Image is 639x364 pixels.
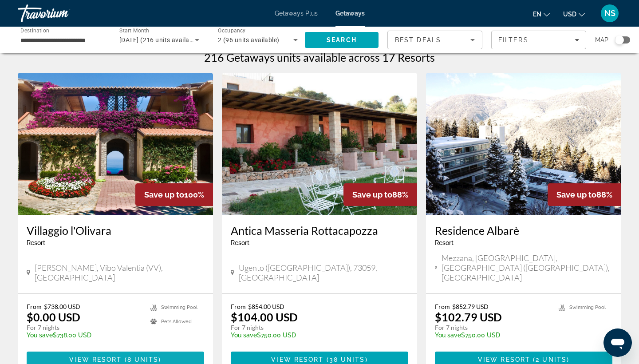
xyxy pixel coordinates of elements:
[27,239,45,246] span: Resort
[343,183,417,206] div: 88%
[127,356,159,363] span: 8 units
[478,356,530,363] span: View Resort
[548,183,621,206] div: 88%
[27,324,142,332] p: For 7 nights
[18,73,213,215] img: Villaggio l'Olivara
[563,8,585,20] button: Change currency
[231,224,408,237] a: Antica Masseria Rottacapozza
[231,332,257,339] span: You save
[231,303,246,310] span: From
[498,36,529,44] span: Filters
[231,310,298,324] p: $104.00 USD
[69,356,122,363] span: View Resort
[604,9,615,18] span: NS
[305,32,379,48] button: Search
[335,10,365,17] a: Getaways
[222,73,417,215] img: Antica Masseria Rottacapozza
[204,51,435,64] h1: 216 Getaways units available across 17 Resorts
[231,332,399,339] p: $750.00 USD
[119,36,200,44] span: [DATE] (216 units available)
[563,11,576,18] span: USD
[435,303,450,310] span: From
[329,356,365,363] span: 38 units
[533,8,550,20] button: Change language
[598,4,621,23] button: User Menu
[248,303,284,310] span: $854.00 USD
[595,34,608,46] span: Map
[435,324,550,332] p: For 7 nights
[271,356,323,363] span: View Resort
[435,332,550,339] p: $750.00 USD
[327,36,357,44] span: Search
[27,224,204,237] a: Villaggio l'Olivara
[442,253,612,282] span: Mezzana, [GEOGRAPHIC_DATA], [GEOGRAPHIC_DATA] ([GEOGRAPHIC_DATA]), [GEOGRAPHIC_DATA]
[27,310,80,324] p: $0.00 USD
[452,303,489,310] span: $852.79 USD
[231,324,399,332] p: For 7 nights
[435,310,502,324] p: $102.79 USD
[18,2,106,25] a: Travorium
[395,36,441,44] span: Best Deals
[119,28,149,34] span: Start Month
[20,27,49,33] span: Destination
[35,263,204,282] span: [PERSON_NAME], Vibo Valentia (VV), [GEOGRAPHIC_DATA]
[491,31,586,49] button: Filters
[27,332,53,339] span: You save
[530,356,569,363] span: ( )
[239,263,408,282] span: Ugento ([GEOGRAPHIC_DATA]), 73059, [GEOGRAPHIC_DATA]
[435,332,461,339] span: You save
[135,183,213,206] div: 100%
[556,190,596,199] span: Save up to
[395,35,475,45] mat-select: Sort by
[275,10,318,17] a: Getaways Plus
[218,28,246,34] span: Occupancy
[122,356,162,363] span: ( )
[44,303,80,310] span: $738.00 USD
[569,305,606,310] span: Swimming Pool
[27,303,42,310] span: From
[426,73,621,215] img: Residence Albarè
[435,224,612,237] a: Residence Albarè
[20,35,100,46] input: Select destination
[161,305,197,310] span: Swimming Pool
[352,190,392,199] span: Save up to
[161,319,192,324] span: Pets Allowed
[144,190,184,199] span: Save up to
[231,239,249,246] span: Resort
[536,356,567,363] span: 2 units
[435,239,454,246] span: Resort
[27,332,142,339] p: $738.00 USD
[533,11,541,18] span: en
[603,328,632,357] iframe: Button to launch messaging window
[218,36,280,44] span: 2 (96 units available)
[323,356,367,363] span: ( )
